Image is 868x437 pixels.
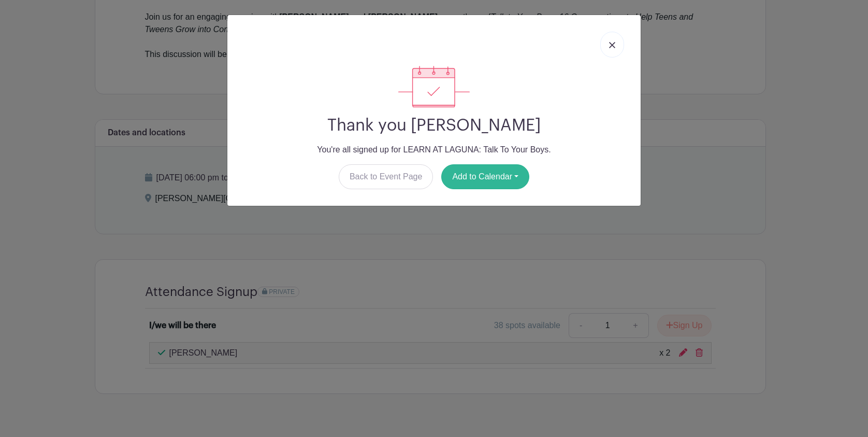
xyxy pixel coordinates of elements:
[339,164,433,189] a: Back to Event Page
[236,144,632,156] p: You're all signed up for LEARN AT LAGUNA: Talk To Your Boys.
[236,116,632,135] h2: Thank you [PERSON_NAME]
[441,164,529,189] button: Add to Calendar
[609,42,615,48] img: close_button-5f87c8562297e5c2d7936805f587ecaba9071eb48480494691a3f1689db116b3.svg
[398,66,470,107] img: signup_complete-c468d5dda3e2740ee63a24cb0ba0d3ce5d8a4ecd24259e683200fb1569d990c8.svg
